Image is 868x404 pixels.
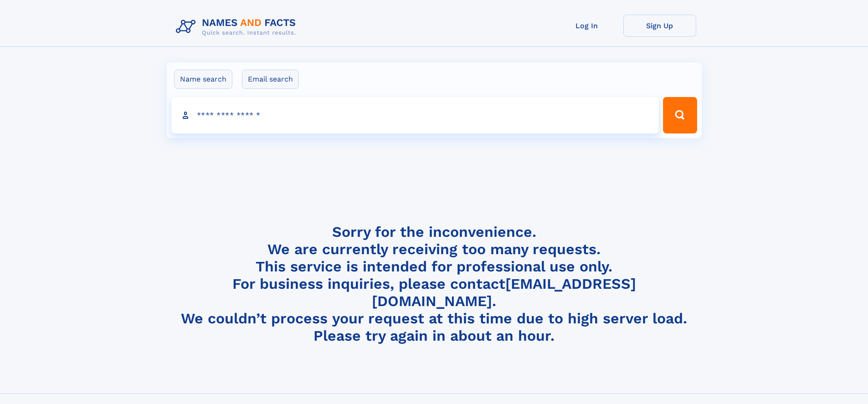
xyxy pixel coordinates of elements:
[623,15,696,37] a: Sign Up
[663,97,697,133] button: Search Button
[171,97,659,133] input: search input
[242,70,299,89] label: Email search
[372,275,636,310] a: [EMAIL_ADDRESS][DOMAIN_NAME]
[172,223,696,345] h4: Sorry for the inconvenience. We are currently receiving too many requests. This service is intend...
[550,15,623,37] a: Log In
[172,15,303,39] img: Logo Names and Facts
[174,70,232,89] label: Name search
